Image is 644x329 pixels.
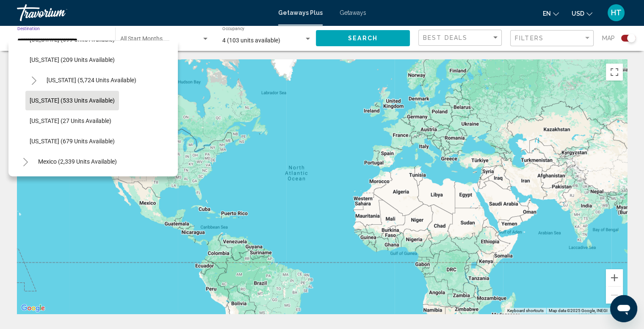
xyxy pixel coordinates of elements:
span: [US_STATE] (533 units available) [30,97,115,104]
span: [US_STATE] (209 units available) [30,56,115,63]
span: Mexico (2,339 units available) [38,158,117,165]
span: Map [602,32,615,44]
span: USD [572,10,584,17]
a: Getaways Plus [278,9,323,16]
button: [US_STATE] (5,724 units available) [42,70,141,90]
button: Toggle fullscreen view [606,64,623,81]
button: [US_STATE] (209 units available) [25,50,119,70]
mat-select: Sort by [423,34,499,42]
span: 4 (103 units available) [222,37,280,44]
span: Best Deals [423,34,467,41]
span: [US_STATE] (27 units available) [30,117,111,124]
a: Travorium [17,4,270,21]
button: Change currency [572,7,592,20]
span: en [543,10,551,17]
button: Toggle Mexico (2,339 units available) [17,153,34,170]
button: Search [316,30,410,46]
span: Search [348,35,378,42]
iframe: Button to launch messaging window [610,295,637,322]
a: Getaways [340,9,366,16]
button: Zoom in [606,269,623,286]
button: [US_STATE] (533 units available) [25,91,119,110]
span: [US_STATE] (5,724 units available) [47,77,136,84]
button: Keyboard shortcuts [507,308,544,314]
button: Change language [543,7,559,20]
button: Filter [510,30,594,47]
a: Open this area in Google Maps (opens a new window) [19,303,47,314]
span: [US_STATE] (679 units available) [30,138,115,145]
button: [US_STATE] (679 units available) [25,131,119,151]
span: Map data ©2025 Google, INEGI [549,308,608,313]
button: Toggle Virginia (5,724 units available) [25,72,42,89]
button: Zoom out [606,287,623,304]
button: User Menu [605,4,627,22]
button: Mexico (2,339 units available) [34,152,121,171]
img: Google [19,303,47,314]
span: Filters [515,35,544,42]
button: [US_STATE] (27 units available) [25,111,116,131]
span: HT [611,8,622,17]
